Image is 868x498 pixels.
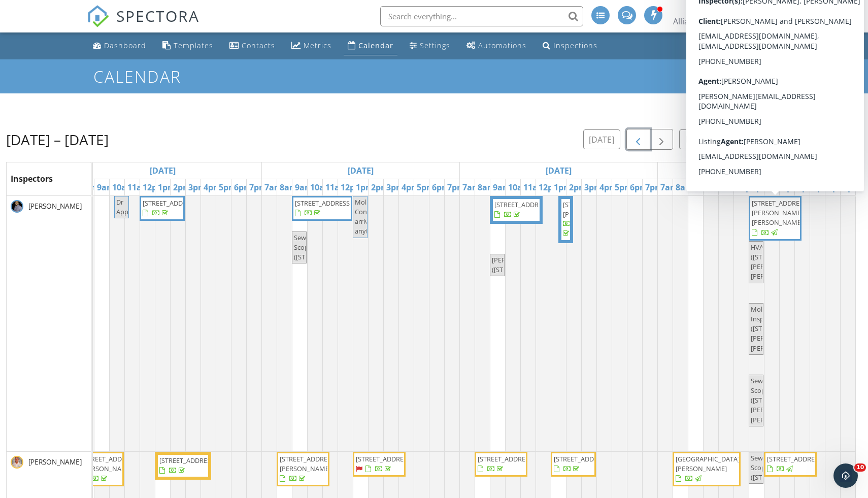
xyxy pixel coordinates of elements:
a: 8am [673,179,696,195]
a: 8am [475,179,498,195]
a: 7am [658,179,681,195]
img: screenshot_20240501_at_11.39.29_am.png [11,456,23,469]
span: [STREET_ADDRESS] [143,198,199,208]
img: 93ddf108015e4b21a1c651f77873c2ad.jpeg [11,200,23,213]
a: 4pm [201,179,224,195]
a: 12pm [536,179,563,195]
iframe: Intercom live chat [833,463,858,488]
input: Search everything... [380,6,583,26]
a: 4pm [597,179,620,195]
div: Support Center [716,41,775,50]
a: Contacts [225,37,279,55]
a: 9am [292,179,315,195]
a: 7pm [841,179,863,195]
a: Metrics [287,37,336,55]
a: 9am [490,179,513,195]
a: Calendar Settings [689,69,775,85]
a: Support Center [702,37,779,55]
a: Go to September 26, 2025 [741,162,772,179]
a: 12pm [734,179,761,195]
a: 3pm [582,179,605,195]
button: list [679,129,702,149]
a: 6pm [627,179,650,195]
div: Automations [478,41,526,50]
span: [STREET_ADDRESS] [356,454,413,463]
a: Go to September 24, 2025 [345,162,376,179]
span: [STREET_ADDRESS][PERSON_NAME] [563,200,620,219]
a: 2pm [764,179,787,195]
a: 4pm [795,179,818,195]
button: Next [650,129,674,150]
span: [STREET_ADDRESS] [159,456,216,465]
a: 2pm [566,179,589,195]
a: 10am [308,179,335,195]
button: day [702,129,727,149]
a: Inspections [539,37,602,55]
a: 7pm [643,179,665,195]
button: cal wk [757,129,791,149]
a: 11am [323,179,350,195]
a: Automations (Advanced) [462,37,530,55]
span: Sewer Scope ([STREET_ADDRESS][PERSON_NAME][PERSON_NAME]) [751,376,810,424]
a: 7am [460,179,483,195]
span: Dr Appointment [116,197,157,216]
span: [STREET_ADDRESS] [494,200,551,209]
div: [PERSON_NAME] [701,6,767,16]
a: Go to September 25, 2025 [543,162,574,179]
span: Mold Inspection ([STREET_ADDRESS][PERSON_NAME][PERSON_NAME]) [751,305,810,353]
span: Sewer Scope ([STREET_ADDRESS]) [751,453,812,482]
a: Dashboard [89,37,150,55]
a: 1pm [749,179,772,195]
a: 10am [704,179,731,195]
a: 9am [688,179,711,195]
a: 4pm [399,179,422,195]
a: 1pm [353,179,376,195]
span: 10 [854,463,866,472]
a: 11am [125,179,152,195]
span: [PERSON_NAME] [26,201,84,211]
a: 7am [262,179,285,195]
a: 1pm [551,179,574,195]
a: 10am [110,179,137,195]
div: Metrics [304,41,331,50]
a: 2pm [171,179,193,195]
a: 7pm [445,179,468,195]
span: SPECTORA [116,5,199,26]
div: Calendar [358,41,393,50]
a: 12pm [140,179,168,195]
div: Contacts [242,41,275,50]
a: Calendar [344,37,397,55]
a: Settings [406,37,454,55]
a: 12pm [338,179,365,195]
a: 10am [506,179,533,195]
a: 3pm [186,179,209,195]
a: 9am [94,179,117,195]
span: HVAC ([STREET_ADDRESS][PERSON_NAME][PERSON_NAME]) [751,243,810,281]
div: Inspections [553,41,597,50]
a: 3pm [780,179,803,195]
img: The Best Home Inspection Software - Spectora [87,5,109,27]
div: Templates [174,41,213,50]
button: month [818,129,856,149]
span: [STREET_ADDRESS] [295,198,352,208]
button: 4 wk [790,129,819,149]
span: [GEOGRAPHIC_DATA][PERSON_NAME] [676,454,740,473]
a: 1pm [155,179,178,195]
a: Go to September 23, 2025 [147,162,178,179]
a: 11am [521,179,548,195]
span: [STREET_ADDRESS][PERSON_NAME] [280,454,337,473]
a: 6pm [429,179,452,195]
h1: Calendar [93,68,775,85]
a: Templates [158,37,217,55]
button: week [726,129,757,149]
span: [STREET_ADDRESS] [478,454,535,463]
a: 2pm [369,179,391,195]
a: SPECTORA [87,14,199,35]
a: 6pm [825,179,848,195]
div: Settings [420,41,450,50]
button: New Calendar View [737,106,856,124]
a: 5pm [810,179,833,195]
div: Dashboard [104,41,146,50]
button: [DATE] [583,129,620,149]
a: 8am [277,179,300,195]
